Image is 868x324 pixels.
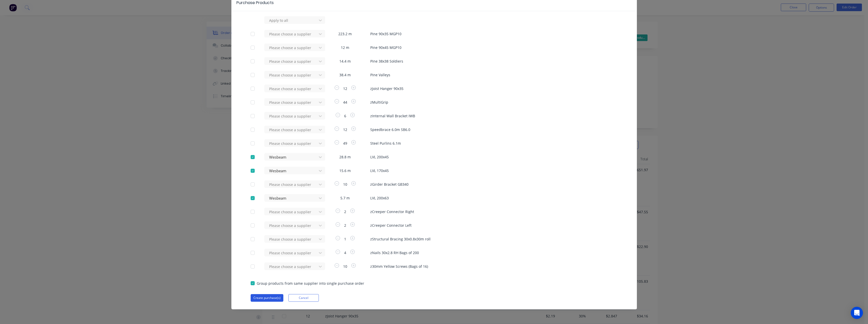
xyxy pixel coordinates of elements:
[288,294,319,302] button: Cancel
[341,236,349,242] span: 1
[370,264,618,269] span: z30mm Yellow Screws (Bags of 16)
[337,195,353,201] span: 5.7 m
[257,281,364,286] span: Group products from same supplier into single purchase order
[340,100,350,105] span: 44
[340,86,350,91] span: 12
[341,250,349,255] span: 4
[370,31,618,36] span: Pine 90x35 MGP10
[341,209,349,214] span: 2
[340,182,350,187] span: 10
[370,154,618,160] span: LVL 200x45
[370,182,618,187] span: zGirder Bracket GB340
[341,113,349,119] span: 6
[370,168,618,173] span: LVL 170x45
[336,72,354,78] span: 38.4 m
[370,100,618,105] span: zMultiGrip
[336,168,354,173] span: 15.6 m
[370,72,618,78] span: Pine Valleys
[340,127,350,132] span: 12
[338,45,352,50] span: 12 m
[370,195,618,201] span: LVL 200x63
[336,59,354,64] span: 14.4 m
[370,236,618,242] span: zStructural Bracing 30x0.8x30m roll
[370,86,618,91] span: zJoist Hanger 90x35
[370,59,618,64] span: Pine 38x38 Soldiers
[370,223,618,228] span: zCreeper Connector Left
[340,141,350,146] span: 49
[370,113,618,119] span: zInternal Wall Bracket IWB
[335,31,355,36] span: 223.2 m
[251,294,283,302] button: Create purchase(s)
[341,223,349,228] span: 2
[851,307,863,319] div: Open Intercom Messenger
[336,154,354,160] span: 28.8 m
[370,127,618,132] span: Speedbrace 6.0m SB6.0
[340,264,350,269] span: 10
[370,250,618,255] span: zNails 30x2.8 RH Bags of 200
[370,209,618,214] span: zCreeper Connector Right
[370,45,618,50] span: Pine 90x45 MGP10
[370,141,618,146] span: Steel Purlins 6.1m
